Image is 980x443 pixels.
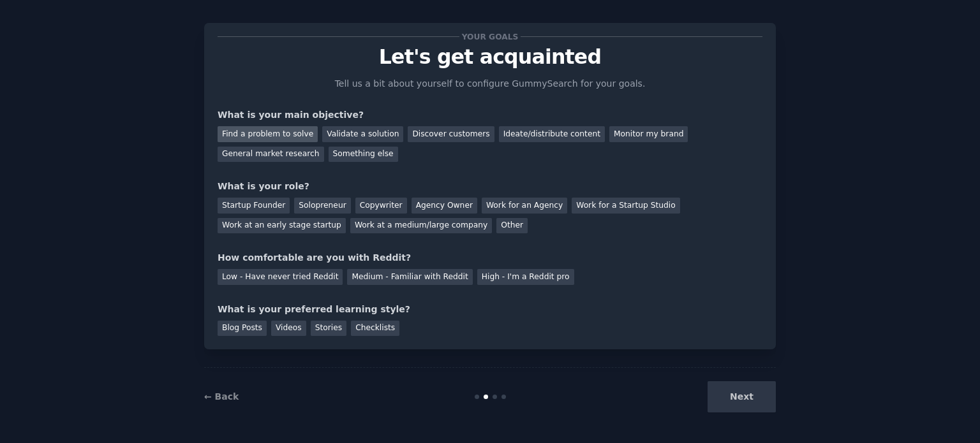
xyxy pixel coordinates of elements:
p: Tell us a bit about yourself to configure GummySearch for your goals. [329,77,651,91]
div: Work at a medium/large company [350,218,492,234]
div: Monitor my brand [609,126,688,142]
div: Work for an Agency [482,198,567,214]
div: Work at an early stage startup [218,218,346,234]
div: Low - Have never tried Reddit [218,269,343,285]
div: Stories [311,321,346,337]
span: Your goals [459,30,521,43]
div: High - I'm a Reddit pro [477,269,574,285]
div: Ideate/distribute content [499,126,605,142]
div: Blog Posts [218,321,267,337]
div: How comfortable are you with Reddit? [218,251,762,265]
div: Copywriter [355,198,407,214]
div: Discover customers [408,126,494,142]
div: Solopreneur [294,198,350,214]
div: What is your role? [218,180,762,193]
div: What is your preferred learning style? [218,303,762,316]
div: Checklists [351,321,399,337]
div: Startup Founder [218,198,290,214]
div: Validate a solution [322,126,403,142]
div: What is your main objective? [218,108,762,122]
div: Videos [271,321,306,337]
div: Something else [329,147,398,163]
div: General market research [218,147,324,163]
div: Agency Owner [412,198,477,214]
div: Find a problem to solve [218,126,318,142]
div: Medium - Familiar with Reddit [347,269,472,285]
a: ← Back [204,391,239,402]
div: Work for a Startup Studio [572,198,679,214]
p: Let's get acquainted [218,46,762,68]
div: Other [496,218,528,234]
